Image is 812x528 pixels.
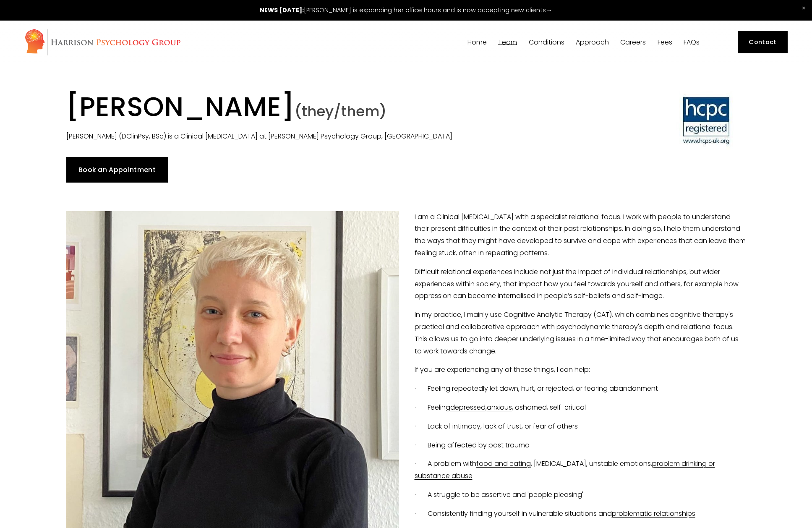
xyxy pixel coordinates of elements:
a: Home [467,38,487,46]
p: · Consistently finding yourself in vulnerable situations and [66,508,746,520]
span: (they/them) [295,101,386,121]
a: Contact [738,31,788,53]
p: I am a Clinical [MEDICAL_DATA] with a specialist relational focus. I work with people to understa... [66,211,746,259]
p: Difficult relational experiences include not just the impact of individual relationships, but wid... [66,266,746,302]
a: FAQs [684,38,700,46]
a: folder dropdown [498,38,517,46]
p: In my practice, I mainly use Cognitive Analytic Therapy (CAT), which combines cognitive therapy's... [66,309,746,357]
p: · A problem with , [MEDICAL_DATA], unstable emotions, [66,458,746,482]
p: · Being affected by past trauma [66,439,746,452]
a: Book an Appointment [66,157,168,182]
a: anxious [487,403,512,412]
span: Conditions [529,39,564,46]
p: · Feeling , , ashamed, self-critical [66,402,746,414]
span: Team [498,39,517,46]
a: depressed [450,403,486,412]
a: food and eating [476,459,531,468]
p: If you are experiencing any of these things, I can help: [66,364,746,376]
p: · Feeling repeatedly let down, hurt, or rejected, or fearing abandonment [66,383,746,395]
p: [PERSON_NAME] (DClinPsy, BSc) is a Clinical [MEDICAL_DATA] at [PERSON_NAME] Psychology Group, [GE... [66,131,573,143]
a: folder dropdown [529,38,564,46]
a: problematic relationships [612,509,695,518]
a: Fees [658,38,672,46]
span: Approach [576,39,609,46]
a: folder dropdown [576,38,609,46]
h1: [PERSON_NAME] [66,91,573,128]
p: · A struggle to be assertive and 'people pleasing' [66,489,746,501]
img: Harrison Psychology Group [24,29,181,56]
p: · Lack of intimacy, lack of trust, or fear of others [66,421,746,433]
a: Careers [620,38,646,46]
